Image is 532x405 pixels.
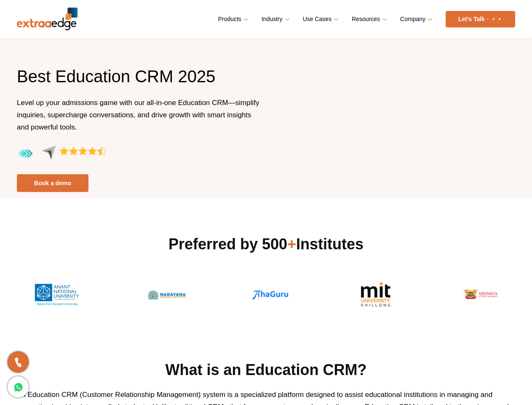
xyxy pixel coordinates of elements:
a: Book a demo [17,174,88,192]
h2: What is an Education CRM? [17,360,515,380]
a: Resources [352,13,385,25]
span: Level up your admissions game with our all-in-one Education CRM—simplify inquiries, supercharge c... [17,99,259,131]
h1: Best Education CRM 2025 [17,65,260,97]
a: Industry [262,13,288,25]
a: Products [218,13,247,25]
span: + [287,235,296,253]
a: Company [400,13,431,25]
img: aggregate-rating-by-users [17,145,107,162]
a: Use Cases [303,13,337,25]
h2: Preferred by 500 Institutes [17,234,515,254]
a: Let’s Talk [446,11,515,27]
